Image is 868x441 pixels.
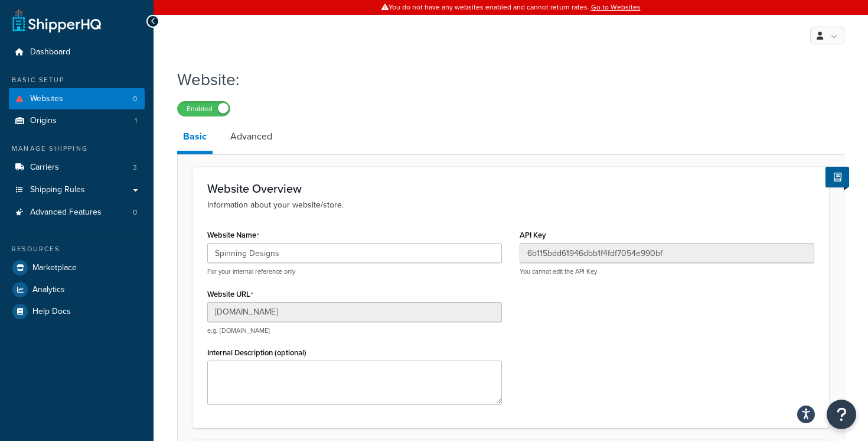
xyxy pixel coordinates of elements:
[32,285,65,295] span: Analytics
[9,279,145,300] a: Analytics
[224,122,278,151] a: Advanced
[9,110,145,132] li: Origins
[9,157,145,179] li: Carriers
[9,257,145,278] a: Marketplace
[207,182,814,195] h3: Website Overview
[178,102,230,116] label: Enabled
[133,207,137,218] span: 0
[825,167,849,187] button: Show Help Docs
[520,267,814,276] p: You cannot edit the API Key
[30,116,57,126] span: Origins
[133,94,137,104] span: 0
[177,122,213,154] a: Basic
[133,163,137,173] span: 3
[32,307,71,317] span: Help Docs
[207,348,306,357] label: Internal Description (optional)
[9,88,145,110] a: Websites0
[9,301,145,322] a: Help Docs
[827,400,856,429] button: Open Resource Center
[207,267,502,276] p: For your internal reference only
[9,244,145,254] div: Resources
[207,290,253,299] label: Website URL
[30,163,59,173] span: Carriers
[32,263,77,273] span: Marketplace
[207,326,502,335] p: e.g. [DOMAIN_NAME]
[30,207,102,218] span: Advanced Features
[9,179,145,201] a: Shipping Rules
[9,202,145,223] li: Advanced Features
[30,94,63,104] span: Websites
[9,110,145,132] a: Origins1
[9,75,145,85] div: Basic Setup
[9,144,145,154] div: Manage Shipping
[30,185,85,195] span: Shipping Rules
[135,116,137,126] span: 1
[9,157,145,179] a: Carriers3
[9,41,145,63] a: Dashboard
[30,47,70,57] span: Dashboard
[591,2,641,12] a: Go to Websites
[207,199,814,212] p: Information about your website/store.
[177,68,830,91] h1: Website:
[520,231,546,239] label: API Key
[520,243,814,263] input: XDL713J089NBV22
[207,231,259,240] label: Website Name
[9,202,145,223] a: Advanced Features0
